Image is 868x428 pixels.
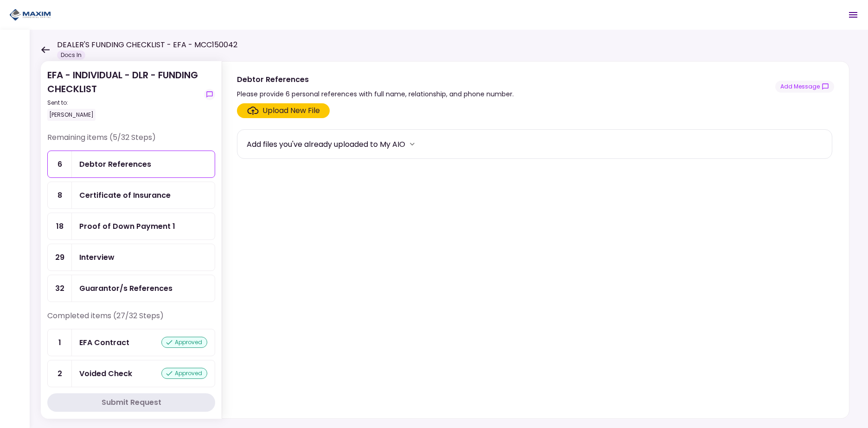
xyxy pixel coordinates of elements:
div: Add files you've already uploaded to My AIO [247,138,405,150]
button: show-messages [204,89,215,100]
div: 29 [48,244,72,271]
img: Partner icon [9,8,51,22]
div: 18 [48,213,72,239]
a: 6Debtor References [47,151,215,178]
button: more [405,137,419,151]
a: 8Certificate of Insurance [47,182,215,209]
button: Open menu [842,4,864,26]
div: Docs In [57,50,85,60]
a: 32Guarantor/s References [47,275,215,302]
span: Click here to upload the required document [237,103,330,118]
a: 29Interview [47,244,215,271]
div: approved [161,337,207,348]
div: Voided Check [79,368,132,379]
div: EFA - INDIVIDUAL - DLR - FUNDING CHECKLIST [47,68,200,121]
button: Submit Request [47,393,215,412]
a: 2Voided Checkapproved [47,360,215,387]
div: Submit Request [102,397,161,408]
div: 1 [48,329,72,356]
div: Sent to: [47,99,200,107]
div: Debtor References [79,158,151,170]
a: 1EFA Contractapproved [47,329,215,356]
div: Certificate of Insurance [79,189,171,201]
div: Guarantor/s References [79,283,172,294]
div: 32 [48,275,72,302]
div: Upload New File [262,105,320,116]
div: approved [161,368,207,379]
div: 2 [48,360,72,387]
div: [PERSON_NAME] [47,109,96,121]
div: Completed items (27/32 Steps) [47,310,215,329]
div: Please provide 6 personal references with full name, relationship, and phone number. [237,88,514,100]
button: show-messages [775,81,834,93]
div: EFA Contract [79,337,129,348]
div: 8 [48,182,72,208]
div: Proof of Down Payment 1 [79,220,175,232]
div: Interview [79,252,115,263]
a: 18Proof of Down Payment 1 [47,213,215,240]
div: 6 [48,151,72,177]
div: Debtor ReferencesPlease provide 6 personal references with full name, relationship, and phone num... [222,61,849,419]
h1: DEALER'S FUNDING CHECKLIST - EFA - MCC150042 [57,39,237,50]
div: Debtor References [237,74,514,85]
div: Remaining items (5/32 Steps) [47,132,215,151]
